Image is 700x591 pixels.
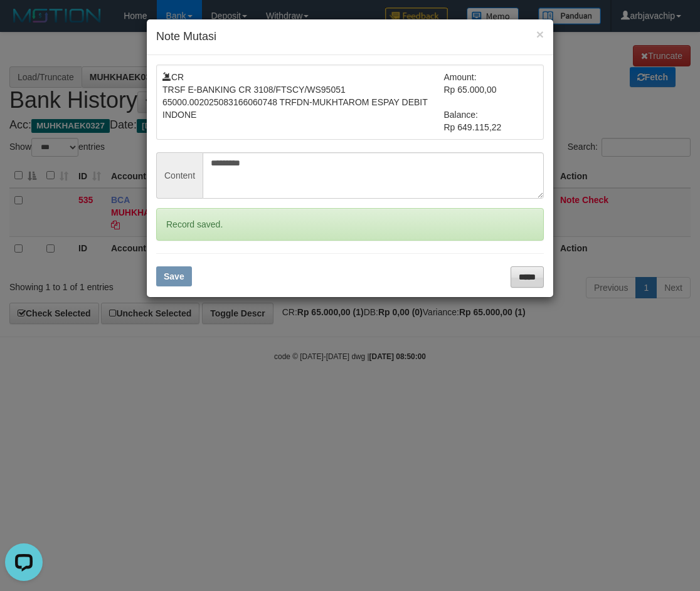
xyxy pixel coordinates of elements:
[5,5,43,43] button: Open LiveChat chat widget
[164,271,184,281] span: Save
[156,266,192,286] button: Save
[156,152,203,199] span: Content
[156,208,544,241] div: Record saved.
[156,29,544,45] h4: Note Mutasi
[162,71,444,133] td: CR TRSF E-BANKING CR 3108/FTSCY/WS95051 65000.002025083166060748 TRFDN-MUKHTAROM ESPAY DEBIT INDONE
[536,28,544,41] button: ×
[444,71,538,133] td: Amount: Rp 65.000,00 Balance: Rp 649.115,22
